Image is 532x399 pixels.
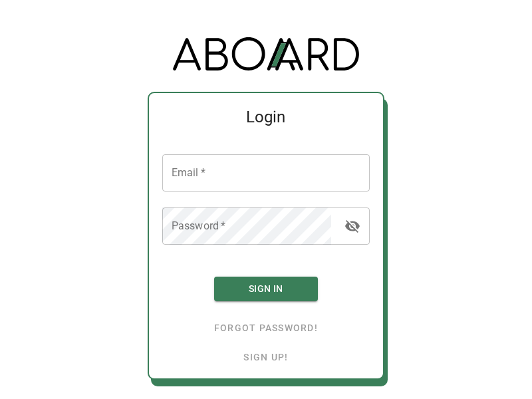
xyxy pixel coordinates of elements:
a: Sign up! [243,352,288,362]
span: Sign In [225,281,307,297]
h5: Login [162,106,370,128]
button: Sign In [214,277,318,301]
img: Logo [173,37,359,70]
a: Forgot password! [214,323,318,333]
button: toggle password visibility [336,210,368,242]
